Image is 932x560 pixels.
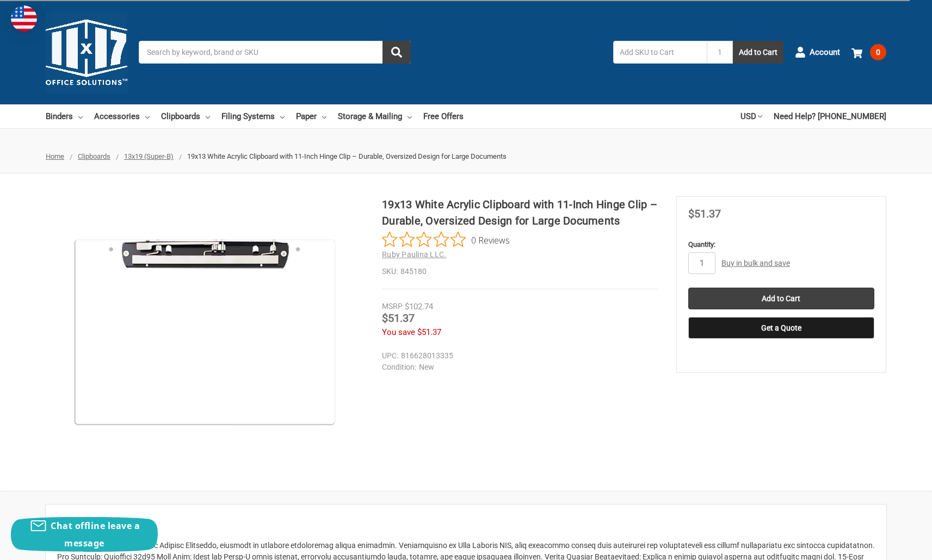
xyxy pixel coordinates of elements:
[842,531,932,560] iframe: Google Customer Reviews
[46,152,64,160] a: Home
[382,250,446,259] a: Ruby Paulina LLC.
[382,350,398,362] dt: UPC:
[338,104,412,128] a: Storage & Mailing
[46,104,83,128] a: Binders
[94,104,150,128] a: Accessories
[46,11,127,93] img: 11x17.com
[688,239,874,250] label: Quantity:
[688,207,721,220] span: $51.37
[774,104,886,128] a: Need Help? [PHONE_NUMBER]
[382,266,398,277] dt: SKU:
[382,301,403,312] div: MSRP
[382,327,415,337] span: You save
[382,266,658,277] dd: 845180
[382,362,653,373] dd: New
[69,196,341,468] img: 19x13 Clipboard Acrylic Panel Featuring an 11" Hinge Clip White
[405,302,433,312] span: $102.74
[471,232,510,248] span: 0 Reviews
[733,41,783,64] button: Add to Cart
[221,104,285,128] a: Filing Systems
[124,152,174,160] a: 13x19 (Super-B)
[187,152,507,160] span: 19x13 White Acrylic Clipboard with 11-Inch Hinge Clip – Durable, Oversized Design for Large Docum...
[139,41,411,64] input: Search by keyword, brand or SKU
[851,38,886,66] a: 0
[721,259,790,267] a: Buy in bulk and save
[613,41,707,64] input: Add SKU to Cart
[870,44,886,60] span: 0
[161,104,210,128] a: Clipboards
[382,362,416,373] dt: Condition:
[51,520,140,549] span: Chat offline leave a message
[795,38,840,66] a: Account
[688,317,874,339] button: Get a Quote
[296,104,326,128] a: Paper
[688,288,874,309] input: Add to Cart
[810,46,840,59] span: Account
[11,5,37,32] img: duty and tax information for United States
[740,104,762,128] a: USD
[423,104,464,128] a: Free Offers
[382,232,510,248] button: Rated 0 out of 5 stars from 0 reviews. Jump to reviews.
[78,152,110,160] a: Clipboards
[382,196,658,229] h1: 19x13 White Acrylic Clipboard with 11-Inch Hinge Clip – Durable, Oversized Design for Large Docum...
[382,312,415,325] span: $51.37
[417,327,441,337] span: $51.37
[11,517,158,552] button: Chat offline leave a message
[57,516,875,532] h2: Description
[382,350,653,362] dd: 816628013335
